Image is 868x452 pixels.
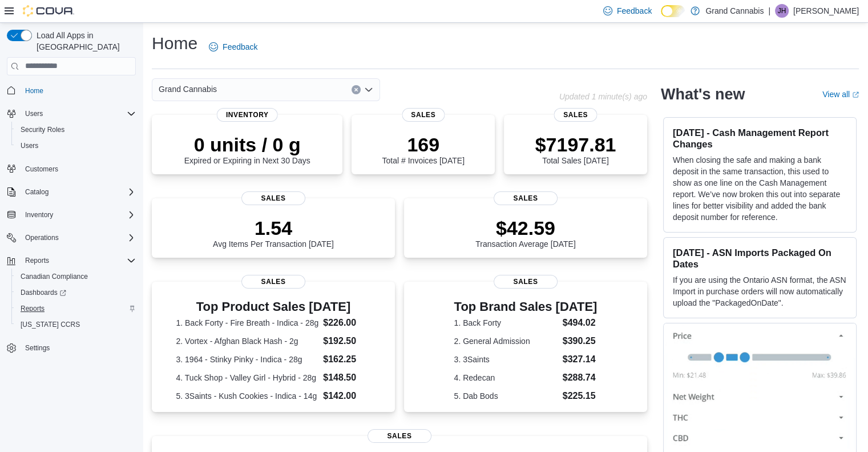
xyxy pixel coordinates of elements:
a: Dashboards [11,285,140,301]
button: Users [2,106,140,122]
span: Security Roles [16,123,136,137]
span: Users [25,109,43,118]
dd: $494.02 [563,316,597,330]
p: 169 [382,133,464,156]
div: Total # Invoices [DATE] [382,133,464,165]
span: Feedback [223,41,257,53]
dd: $192.50 [323,334,370,348]
div: Transaction Average [DATE] [475,217,576,249]
button: Reports [2,253,140,269]
span: Reports [21,304,45,313]
div: Avg Items Per Transaction [DATE] [213,217,334,249]
p: [PERSON_NAME] [793,4,859,18]
a: Home [21,84,48,98]
a: Security Roles [16,123,69,137]
span: Canadian Compliance [21,272,88,281]
dt: 3. 1964 - Stinky Pinky - Indica - 28g [176,354,318,365]
dd: $327.14 [563,353,597,366]
button: Inventory [2,207,140,223]
p: $7197.81 [535,133,616,156]
dt: 4. Tuck Shop - Valley Girl - Hybrid - 28g [176,372,318,383]
span: Sales [368,429,431,443]
span: Sales [494,275,558,289]
button: Operations [21,231,63,245]
span: Operations [25,233,59,242]
h1: Home [152,32,197,55]
span: Feedback [617,5,652,17]
button: Catalog [21,185,53,199]
button: Inventory [21,208,58,222]
dt: 5. Dab Bods [454,390,558,402]
span: Grand Cannabis [159,82,217,96]
a: Reports [16,302,49,315]
span: Sales [241,275,305,289]
dt: 4. Redecan [454,372,558,383]
dd: $148.50 [323,371,370,385]
span: Sales [494,191,558,205]
span: Reports [16,302,136,315]
span: Sales [241,191,305,205]
p: | [768,4,770,18]
button: Users [11,138,140,154]
button: Users [21,107,47,121]
div: Total Sales [DATE] [535,133,616,165]
span: [US_STATE] CCRS [21,320,80,329]
a: Users [16,139,43,153]
a: Settings [21,341,54,355]
svg: External link [852,91,859,98]
button: Reports [21,254,54,267]
dt: 5. 3Saints - Kush Cookies - Indica - 14g [176,390,318,402]
span: Operations [21,231,136,245]
p: 0 units / 0 g [184,133,310,156]
input: Dark Mode [661,5,685,17]
span: Dark Mode [661,17,661,18]
span: Customers [21,162,136,176]
p: If you are using the Ontario ASN format, the ASN Import in purchase orders will now automatically... [673,274,847,309]
button: Settings [2,339,140,356]
button: Canadian Compliance [11,269,140,285]
span: Settings [25,343,50,353]
span: Security Roles [21,125,64,134]
span: Load All Apps in [GEOGRAPHIC_DATA] [32,30,136,53]
span: Users [16,139,136,153]
button: Home [2,82,140,99]
span: Customers [25,165,58,174]
button: Open list of options [364,85,373,94]
dd: $390.25 [563,334,597,348]
a: [US_STATE] CCRS [16,318,84,331]
span: Settings [21,341,136,355]
div: Jack Huitema [775,4,789,18]
p: 1.54 [213,217,334,239]
span: Dashboards [16,286,136,299]
button: [US_STATE] CCRS [11,317,140,333]
dd: $162.25 [323,353,370,366]
button: Reports [11,301,140,317]
p: $42.59 [475,217,576,239]
span: Home [25,86,43,95]
p: Grand Cannabis [705,4,764,18]
span: Users [21,107,136,121]
button: Customers [2,161,140,177]
a: Dashboards [16,286,71,299]
dd: $288.74 [563,371,597,385]
a: Canadian Compliance [16,270,92,283]
a: View allExternal link [822,90,859,99]
span: Inventory [217,108,278,122]
button: Clear input [352,85,361,94]
dt: 1. Back Forty [454,317,558,329]
span: Reports [21,254,136,267]
dd: $225.15 [563,389,597,403]
img: Cova [23,5,74,17]
span: Home [21,83,136,98]
div: Expired or Expiring in Next 30 Days [184,133,310,165]
dd: $142.00 [323,389,370,403]
dt: 2. General Admission [454,335,558,347]
h3: Top Brand Sales [DATE] [454,300,597,314]
span: Sales [402,108,445,122]
dt: 1. Back Forty - Fire Breath - Indica - 28g [176,317,318,329]
dd: $226.00 [323,316,370,330]
button: Operations [2,230,140,246]
h2: What's new [661,85,745,103]
p: Updated 1 minute(s) ago [559,92,647,101]
h3: Top Product Sales [DATE] [176,300,370,314]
